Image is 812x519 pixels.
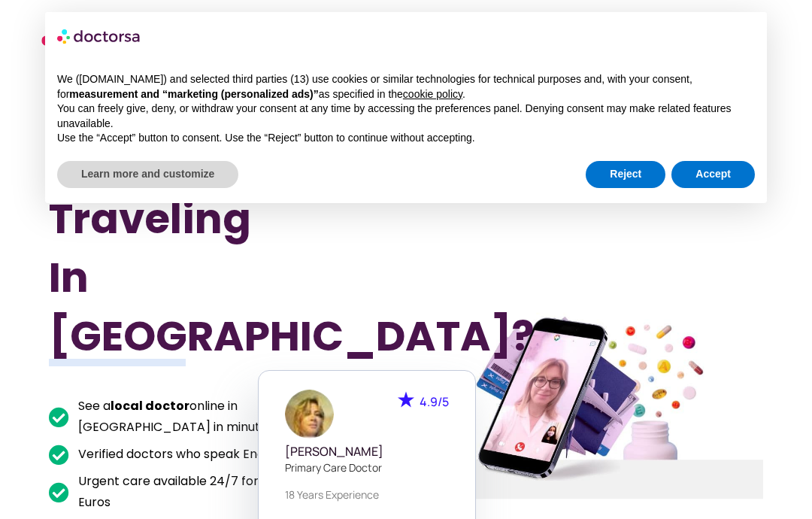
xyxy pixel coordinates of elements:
[74,471,353,513] span: Urgent care available 24/7 for as low as 20 Euros
[111,397,189,414] b: local doctor
[69,88,318,100] strong: measurement and “marketing (personalized ads)”
[586,161,665,188] button: Reject
[57,72,755,102] p: We ([DOMAIN_NAME]) and selected third parties (13) use cookies or similar technologies for techni...
[285,445,449,459] h5: [PERSON_NAME]
[671,161,755,188] button: Accept
[420,393,449,410] span: 4.9/5
[49,72,353,366] h1: Got Sick While Traveling In [GEOGRAPHIC_DATA]?
[57,131,755,146] p: Use the “Accept” button to consent. Use the “Reject” button to continue without accepting.
[285,460,449,475] p: Primary care doctor
[74,396,353,438] span: See a online in [GEOGRAPHIC_DATA] in minutes
[285,487,449,502] p: 18 years experience
[403,88,462,100] a: cookie policy
[57,24,141,48] img: logo
[57,161,238,188] button: Learn more and customize
[57,102,755,131] p: You can freely give, deny, or withdraw your consent at any time by accessing the preferences pane...
[74,444,283,465] span: Verified doctors who speak English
